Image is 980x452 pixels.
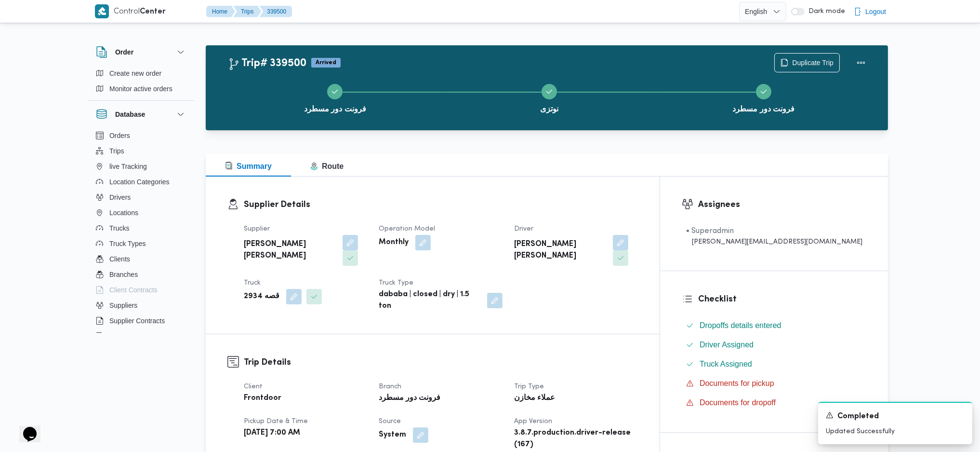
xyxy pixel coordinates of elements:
[228,57,306,70] h2: Trip# 339500
[10,413,40,442] iframe: chat widget
[700,341,754,349] span: Driver Assigned
[96,109,186,120] button: Database
[331,88,339,96] svg: Step 1 is complete
[310,162,344,170] span: Route
[244,291,279,302] b: قصه 2934
[115,109,145,120] h3: Database
[244,393,281,404] b: Frontdoor
[311,58,341,68] span: Arrived
[109,269,138,280] span: Branches
[88,66,194,100] div: Order
[109,238,146,249] span: Truck Types
[686,237,862,247] div: [PERSON_NAME][EMAIL_ADDRESS][DOMAIN_NAME]
[514,427,636,451] b: 3.8.7.production.driver-release (167)
[514,393,555,404] b: عملاء مخازن
[698,293,866,306] h3: Checklist
[109,83,172,95] span: Monitor active orders
[92,329,190,344] button: Devices
[700,397,776,409] span: Documents for dropoff
[732,103,795,115] span: فرونت دور مسطرد
[92,313,190,329] button: Supplier Contracts
[244,226,270,232] span: Supplier
[109,300,137,311] span: Suppliers
[233,6,261,17] button: Trips
[115,46,133,58] h3: Order
[379,393,440,404] b: فرونت دور مسطرد
[805,8,845,15] span: Dark mode
[92,81,190,96] button: Monitor active orders
[109,253,130,265] span: Clients
[92,236,190,251] button: Truck Types
[228,72,442,123] button: فرونت دور مسطرد
[92,143,190,159] button: Trips
[545,88,553,96] svg: Step 2 is complete
[682,376,866,391] button: Documents for pickup
[700,320,781,331] span: Dropoffs details entered
[826,426,965,437] p: Updated Successfully
[96,46,186,58] button: Order
[379,289,480,312] b: dababa | closed | dry | 1.5 ton
[700,339,754,351] span: Driver Assigned
[109,68,161,79] span: Create new order
[316,60,336,66] b: Arrived
[109,176,170,188] span: Location Categories
[92,174,190,190] button: Location Categories
[686,225,862,237] div: • Superadmin
[109,161,147,172] span: live Tracking
[92,267,190,282] button: Branches
[792,57,834,68] span: Duplicate Trip
[140,8,166,15] b: Center
[109,315,165,327] span: Supplier Contracts
[514,384,544,390] span: Trip Type
[826,411,965,423] div: Notification
[514,239,606,262] b: [PERSON_NAME] [PERSON_NAME]
[244,280,261,286] span: Truck
[700,378,774,389] span: Documents for pickup
[92,251,190,267] button: Clients
[540,103,558,115] span: نوتزى
[698,198,866,211] h3: Assignees
[244,427,300,439] b: [DATE] 7:00 AM
[851,53,871,72] button: Actions
[379,280,413,286] span: Truck Type
[686,225,862,247] span: • Superadmin mohamed.nabil@illa.com.eg
[225,162,272,170] span: Summary
[92,282,190,298] button: Client Contracts
[700,358,752,370] span: Truck Assigned
[92,159,190,174] button: live Tracking
[92,220,190,236] button: Trucks
[379,226,435,232] span: Operation Model
[206,6,235,17] button: Home
[109,192,131,203] span: Drivers
[700,398,776,407] span: Documents for dropoff
[700,360,752,368] span: Truck Assigned
[656,72,871,123] button: فرونت دور مسطرد
[682,337,866,353] button: Driver Assigned
[514,418,552,425] span: App Version
[850,2,890,21] button: Logout
[304,103,366,115] span: فرونت دور مسطرد
[92,66,190,81] button: Create new order
[379,429,406,441] b: System
[514,226,533,232] span: Driver
[700,321,781,329] span: Dropoffs details entered
[259,6,292,17] button: 339500
[109,207,138,219] span: Locations
[760,88,768,96] svg: Step 3 is complete
[109,284,158,296] span: Client Contracts
[837,411,879,423] span: Completed
[682,395,866,411] button: Documents for dropoff
[700,379,774,387] span: Documents for pickup
[682,356,866,372] button: Truck Assigned
[109,145,124,157] span: Trips
[92,298,190,313] button: Suppliers
[244,356,638,369] h3: Trip Details
[244,198,638,211] h3: Supplier Details
[109,222,129,234] span: Trucks
[442,72,657,123] button: نوتزى
[92,190,190,205] button: Drivers
[244,384,263,390] span: Client
[92,205,190,220] button: Locations
[95,4,109,18] img: X8yXhbKr1z7QwAAAABJRU5ErkJggg==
